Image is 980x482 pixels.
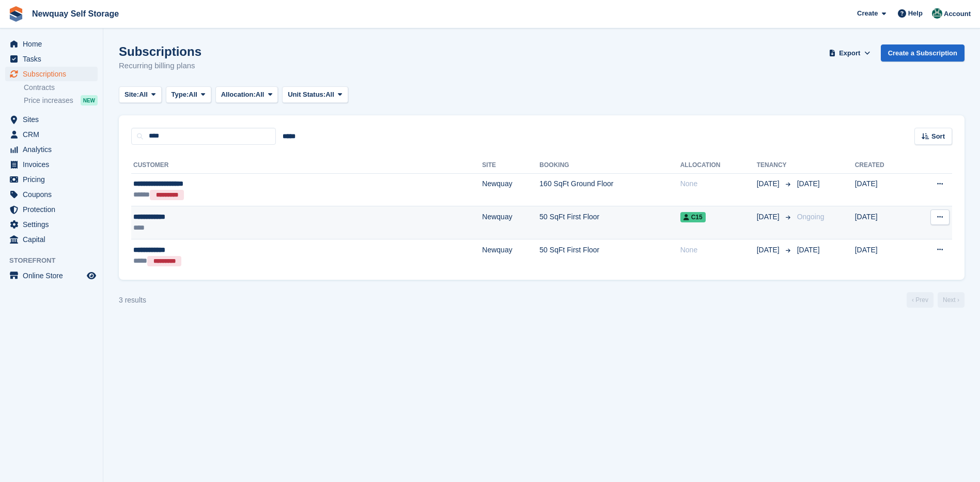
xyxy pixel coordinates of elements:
[282,86,348,103] button: Unit Status: All
[5,172,98,187] a: menu
[119,295,146,306] div: 3 results
[908,8,923,19] span: Help
[539,173,680,206] td: 160 SqFt Ground Floor
[5,67,98,81] a: menu
[125,89,139,100] span: Site:
[131,157,482,174] th: Customer
[221,89,256,100] span: Allocation:
[757,245,782,255] span: [DATE]
[931,131,945,142] span: Sort
[5,142,98,157] a: menu
[23,232,85,247] span: Capital
[5,52,98,66] a: menu
[288,89,325,100] span: Unit Status:
[855,206,911,239] td: [DATE]
[256,89,265,100] span: All
[757,178,782,189] span: [DATE]
[189,89,197,100] span: All
[905,292,967,308] nav: Page
[166,86,211,103] button: Type: All
[482,157,539,174] th: Site
[23,142,85,157] span: Analytics
[215,86,278,103] button: Allocation: All
[482,206,539,239] td: Newquay
[827,44,873,62] button: Export
[680,212,706,222] span: C15
[5,127,98,142] a: menu
[23,217,85,232] span: Settings
[757,157,793,174] th: Tenancy
[325,89,334,100] span: All
[119,44,201,58] h1: Subscriptions
[855,239,911,272] td: [DATE]
[119,60,201,72] p: Recurring billing plans
[23,112,85,127] span: Sites
[5,157,98,172] a: menu
[23,127,85,142] span: CRM
[680,157,757,174] th: Allocation
[5,202,98,217] a: menu
[23,172,85,187] span: Pricing
[23,67,85,81] span: Subscriptions
[85,269,98,282] a: Preview store
[23,268,85,283] span: Online Store
[5,232,98,247] a: menu
[9,255,103,266] span: Storefront
[539,239,680,272] td: 50 SqFt First Floor
[938,292,965,308] a: Next
[680,245,757,255] div: None
[932,8,942,19] img: JON
[5,187,98,202] a: menu
[757,212,782,222] span: [DATE]
[797,179,820,188] span: [DATE]
[855,157,911,174] th: Created
[680,178,757,189] div: None
[23,37,85,51] span: Home
[839,48,860,58] span: Export
[539,157,680,174] th: Booking
[24,95,98,106] a: Price increases NEW
[28,5,123,22] a: Newquay Self Storage
[119,86,162,103] button: Site: All
[482,173,539,206] td: Newquay
[5,37,98,51] a: menu
[944,9,971,19] span: Account
[24,83,98,93] a: Contracts
[855,173,911,206] td: [DATE]
[81,95,98,106] div: NEW
[797,213,825,221] span: Ongoing
[5,217,98,232] a: menu
[881,44,965,62] a: Create a Subscription
[23,202,85,217] span: Protection
[23,187,85,202] span: Coupons
[23,157,85,172] span: Invoices
[907,292,934,308] a: Previous
[5,112,98,127] a: menu
[23,52,85,66] span: Tasks
[139,89,148,100] span: All
[5,268,98,283] a: menu
[539,206,680,239] td: 50 SqFt First Floor
[172,89,189,100] span: Type:
[24,96,73,106] span: Price increases
[857,8,878,19] span: Create
[8,6,24,22] img: stora-icon-8386f47178a22dfd0bd8f6a31ec36ba5ce8667c1dd55bd0f319d3a0aa187defe.svg
[797,246,820,254] span: [DATE]
[482,239,539,272] td: Newquay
